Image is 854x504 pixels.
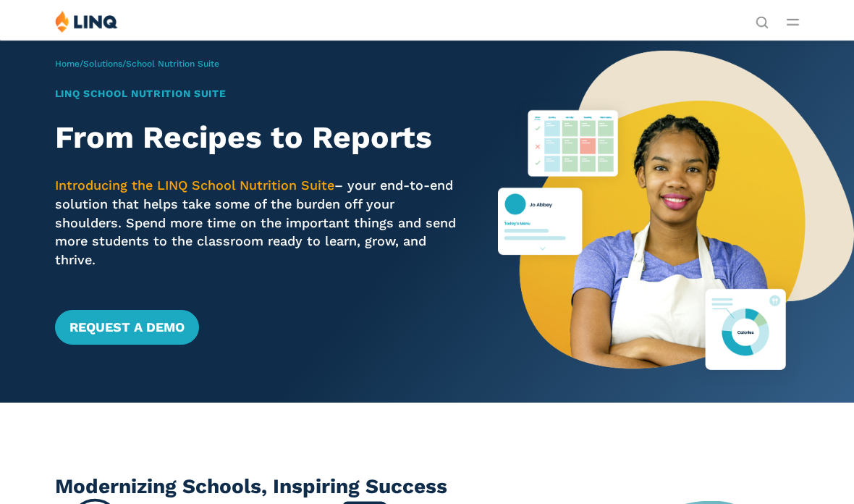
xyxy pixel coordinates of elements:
span: / / [55,59,219,69]
button: Open Main Menu [787,14,799,30]
button: Open Search Bar [756,14,769,28]
nav: Utility Navigation [756,10,769,28]
a: Solutions [83,59,122,69]
span: Introducing the LINQ School Nutrition Suite [55,177,334,193]
img: Nutrition Suite Launch [498,40,854,403]
p: – your end-to-end solution that helps take some of the burden off your shoulders. Spend more time... [55,176,464,269]
img: LINQ | K‑12 Software [55,10,118,33]
span: School Nutrition Suite [126,59,219,69]
a: Home [55,59,80,69]
h2: Modernizing Schools, Inspiring Success [55,472,800,501]
h1: LINQ School Nutrition Suite [55,86,464,101]
a: Request a Demo [55,310,199,345]
h2: From Recipes to Reports [55,119,464,155]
